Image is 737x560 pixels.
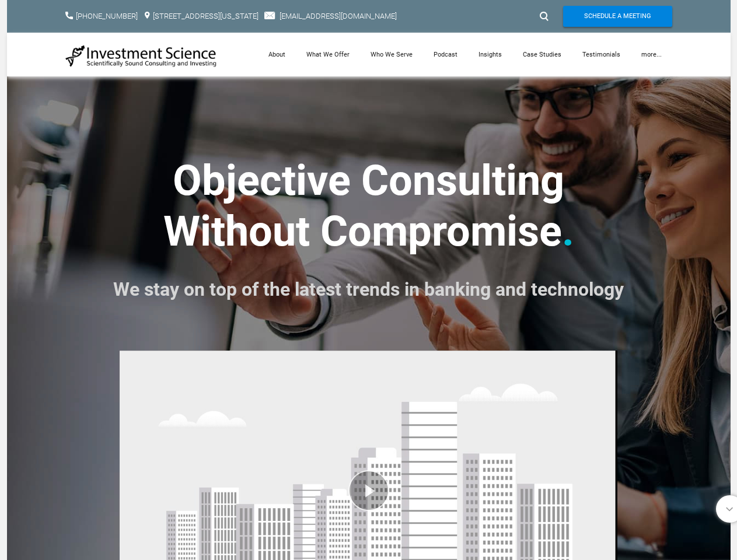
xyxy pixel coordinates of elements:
a: Testimonials [572,33,631,76]
a: Schedule A Meeting [563,6,672,27]
a: Case Studies [512,33,572,76]
a: Insights [468,33,512,76]
a: [STREET_ADDRESS][US_STATE]​ [153,12,259,20]
strong: ​Objective Consulting ​Without Compromise [163,156,565,256]
span: Schedule A Meeting [584,6,651,27]
a: Who We Serve [360,33,423,76]
a: more... [631,33,672,76]
img: Investment Science | NYC Consulting Services [65,44,217,68]
font: . [562,206,574,256]
a: [PHONE_NUMBER] [76,12,138,20]
a: What We Offer [296,33,360,76]
a: [EMAIL_ADDRESS][DOMAIN_NAME] [280,12,397,20]
a: Podcast [423,33,468,76]
a: About [258,33,296,76]
font: We stay on top of the latest trends in banking and technology [113,278,624,300]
